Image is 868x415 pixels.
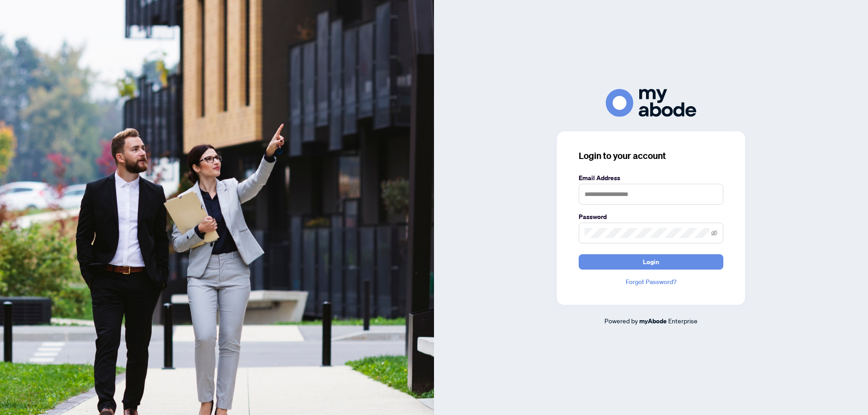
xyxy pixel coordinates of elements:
[579,277,723,287] a: Forgot Password?
[711,230,717,236] span: eye-invisible
[604,317,638,325] span: Powered by
[668,317,698,325] span: Enterprise
[643,255,659,269] span: Login
[639,316,667,326] a: myAbode
[579,254,723,270] button: Login
[579,149,723,162] h3: Login to your account
[606,89,696,117] img: ma-logo
[579,212,723,222] label: Password
[579,173,723,183] label: Email Address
